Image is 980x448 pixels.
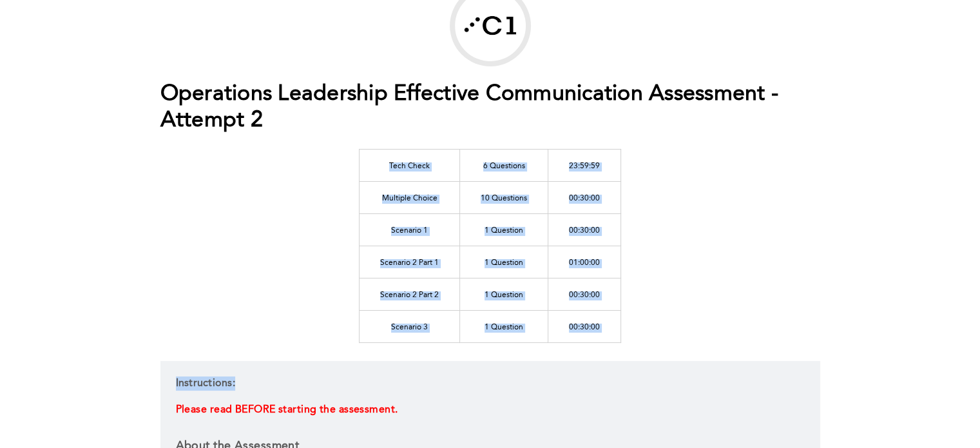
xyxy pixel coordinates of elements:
[460,310,548,342] td: 1 Question
[360,149,460,181] td: Tech Check
[460,246,548,278] td: 1 Question
[548,181,621,213] td: 00:30:00
[548,278,621,310] td: 00:30:00
[360,310,460,342] td: Scenario 3
[460,149,548,181] td: 6 Questions
[548,213,621,246] td: 00:30:00
[460,278,548,310] td: 1 Question
[176,405,398,415] span: Please read BEFORE starting the assessment.
[360,181,460,213] td: Multiple Choice
[548,149,621,181] td: 23:59:59
[360,213,460,246] td: Scenario 1
[460,213,548,246] td: 1 Question
[160,81,820,134] h1: Operations Leadership Effective Communication Assessment - Attempt 2
[360,246,460,278] td: Scenario 2 Part 1
[460,181,548,213] td: 10 Questions
[548,246,621,278] td: 01:00:00
[360,278,460,310] td: Scenario 2 Part 2
[548,310,621,342] td: 00:30:00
